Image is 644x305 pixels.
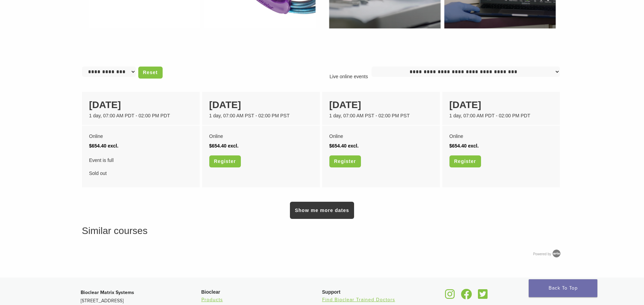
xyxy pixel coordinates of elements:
[201,297,223,303] a: Products
[449,143,467,149] span: $654.40
[82,224,562,238] h3: Similar courses
[89,143,107,149] span: $654.40
[329,131,433,141] div: Online
[322,289,341,295] span: Support
[329,112,433,119] div: 1 day, 07:00 AM PST - 02:00 PM PST
[329,143,347,149] span: $654.40
[529,279,597,297] a: Back To Top
[476,293,490,300] a: Bioclear
[326,73,371,80] p: Live online events
[468,143,479,149] span: excl.
[209,131,313,141] div: Online
[228,143,238,149] span: excl.
[89,131,192,141] div: Online
[449,131,553,141] div: Online
[209,112,313,119] div: 1 day, 07:00 AM PST - 02:00 PM PST
[89,155,192,165] span: Event is full
[89,155,192,178] div: Sold out
[449,155,481,167] a: Register
[138,67,163,79] a: Reset
[348,143,359,149] span: excl.
[322,297,395,303] a: Find Bioclear Trained Doctors
[459,293,475,300] a: Bioclear
[449,112,553,119] div: 1 day, 07:00 AM PDT - 02:00 PM PDT
[89,98,192,112] div: [DATE]
[290,202,354,219] a: Show me more dates
[108,143,118,149] span: excl.
[201,289,220,295] span: Bioclear
[329,98,433,112] div: [DATE]
[329,155,361,167] a: Register
[551,248,562,259] img: Arlo training & Event Software
[449,98,553,112] div: [DATE]
[209,143,227,149] span: $654.40
[533,252,562,256] a: Powered by
[81,290,134,295] strong: Bioclear Matrix Systems
[89,112,192,119] div: 1 day, 07:00 AM PDT - 02:00 PM PDT
[443,293,457,300] a: Bioclear
[209,98,313,112] div: [DATE]
[209,155,241,167] a: Register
